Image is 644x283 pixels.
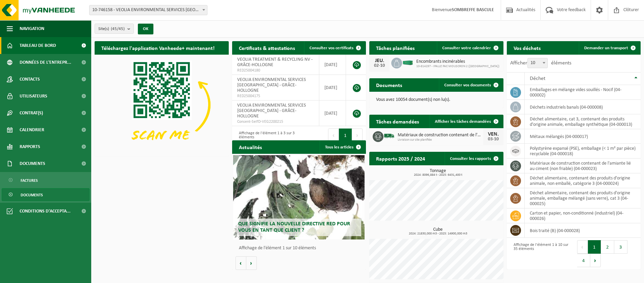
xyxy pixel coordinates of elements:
[398,133,483,138] span: Matériaux de construction contenant de l'amiante lié au ciment (non friable)
[20,88,47,105] span: Utilisateurs
[525,144,641,159] td: polystyrène expansé (PSE), emballage (< 1 m² par pièce) recyclable (04-000018)
[89,5,207,15] span: 10-746158 - VEOLIA ENVIRONMENTAL SERVICES WALLONIE - GRÂCE-HOLLOGNE
[402,59,414,65] img: HK-XC-30-GN-00
[373,169,503,177] h3: Tonnage
[525,85,641,100] td: emballages en mélange vides souillés - Nocif (04-000002)
[525,223,641,238] td: bois traité (B) (04-000028)
[416,64,499,68] span: 10-814297 - IPALLE PAC MOUSCRON 2 ([GEOGRAPHIC_DATA])
[319,101,346,126] td: [DATE]
[20,37,56,54] span: Tableau de bord
[232,140,269,153] h2: Actualités
[373,63,386,68] div: 02-10
[577,254,590,267] button: 4
[21,189,43,201] span: Documents
[90,5,207,15] span: 10-746158 - VEOLIA ENVIRONMENTAL SERVICES WALLONIE - GRÂCE-HOLLOGNE
[328,129,339,142] button: Previous
[237,68,314,73] span: RED25004180
[590,254,601,267] button: Next
[111,27,125,31] count: (45/45)
[373,173,503,177] span: 2024: 8096,884 t - 2025: 6431,400 t
[525,173,641,188] td: déchet alimentaire, contenant des produits d'origine animale, non emballé, catégorie 3 (04-000024)
[416,59,499,64] span: Encombrants incinérables
[369,78,409,91] h2: Documents
[510,239,570,268] div: Affichage de l'élément 1 à 10 sur 35 éléments
[20,54,71,71] span: Données de l'entrepr...
[588,240,601,254] button: 1
[236,256,246,270] button: Vorige
[304,41,365,55] a: Consulter vos certificats
[525,129,641,144] td: métaux mélangés (04-000017)
[339,129,352,142] button: 1
[444,83,491,87] span: Consulter vos documents
[95,24,134,34] button: Site(s)(45/45)
[20,138,40,155] span: Rapports
[525,100,641,114] td: déchets industriels banals (04-000008)
[525,114,641,129] td: déchet alimentaire, cat 3, contenant des produits d'origine animale, emballage synthétique (04-00...
[238,221,350,233] span: Que signifie la nouvelle directive RED pour vous en tant que client ?
[373,232,503,235] span: 2024: 21830,000 m3 - 2025: 14900,000 m3
[487,132,500,137] div: VEN.
[487,137,500,142] div: 03-10
[579,41,640,55] a: Demander un transport
[309,46,353,50] span: Consulter vos certificats
[452,7,494,12] strong: SOMBREFFE BASCULE
[236,128,296,143] div: Affichage de l'élément 1 à 3 sur 3 éléments
[237,103,306,119] span: VEOLIA ENVIRONMENTAL SERVICES [GEOGRAPHIC_DATA] - GRÂCE-HOLLOGNE
[237,119,314,124] span: Consent-SelfD-VEG2200215
[237,57,313,67] span: VEOLIA TREATMENT & RECYCLING NV - GRÂCE-HOLLOGNE
[369,115,426,128] h2: Tâches demandées
[373,227,503,235] h3: Cube
[237,77,306,93] span: VEOLIA ENVIRONMENTAL SERVICES [GEOGRAPHIC_DATA] - GRÂCE-HOLLOGNE
[510,60,571,66] label: Afficher éléments
[398,138,483,142] span: Livraison sur site planifiée
[95,55,229,155] img: Download de VHEPlus App
[20,155,45,172] span: Documents
[577,240,588,254] button: Previous
[20,71,40,88] span: Contacts
[20,203,71,220] span: Conditions d'accepta...
[352,129,363,142] button: Next
[530,76,545,81] span: Déchet
[237,93,314,99] span: RED25004175
[525,188,641,208] td: déchet alimentaire, contenant des produits d'origine animale, emballage mélangé (sans verre), cat...
[376,97,497,102] p: Vous avez 10054 document(s) non lu(s).
[528,58,547,68] span: 10
[319,55,346,75] td: [DATE]
[2,174,90,187] a: Factures
[2,188,90,201] a: Documents
[20,121,44,138] span: Calendrier
[439,78,503,92] a: Consulter vos documents
[584,46,628,50] span: Demander un transport
[437,41,503,55] a: Consulter votre calendrier
[319,75,346,101] td: [DATE]
[445,152,503,165] a: Consulter les rapports
[429,115,503,128] a: Afficher les tâches demandées
[21,174,38,187] span: Factures
[614,240,627,254] button: 3
[232,41,302,54] h2: Certificats & attestations
[369,41,421,54] h2: Tâches planifiées
[20,105,43,121] span: Contrat(s)
[320,140,365,154] a: Tous les articles
[373,58,386,63] div: JEU.
[369,152,432,165] h2: Rapports 2025 / 2024
[601,240,614,254] button: 2
[507,41,547,54] h2: Vos déchets
[525,208,641,223] td: carton et papier, non-conditionné (industriel) (04-000026)
[246,256,257,270] button: Volgende
[442,46,491,50] span: Consulter votre calendrier
[233,155,365,239] a: Que signifie la nouvelle directive RED pour vous en tant que client ?
[95,41,221,54] h2: Téléchargez l'application Vanheede+ maintenant!
[527,58,548,68] span: 10
[525,159,641,173] td: matériaux de construction contenant de l'amiante lié au ciment (non friable) (04-000023)
[138,24,153,34] button: OK
[98,24,125,34] span: Site(s)
[383,130,395,142] img: BL-SO-LV
[20,20,44,37] span: Navigation
[239,246,363,251] p: Affichage de l'élément 1 sur 10 éléments
[435,119,491,124] span: Afficher les tâches demandées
